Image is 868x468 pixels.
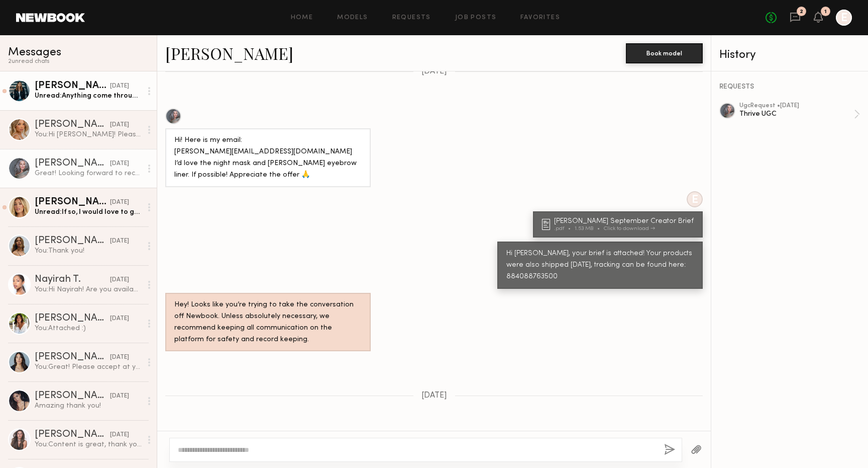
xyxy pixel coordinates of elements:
[110,120,129,130] div: [DATE]
[35,169,142,178] div: Great! Looking forward to receiving them!
[35,401,142,411] div: Amazing thank you!
[110,275,129,285] div: [DATE]
[35,236,110,246] div: [PERSON_NAME]
[626,48,703,57] a: Book model
[824,9,827,15] div: 1
[719,84,860,91] div: REQUESTS
[35,430,110,440] div: [PERSON_NAME]
[110,430,129,440] div: [DATE]
[110,353,129,362] div: [DATE]
[174,135,362,181] div: Hi! Here is my email: [PERSON_NAME][EMAIL_ADDRESS][DOMAIN_NAME] I’d love the night mask and [PERS...
[35,285,142,294] div: You: Hi Nayirah! Are you available for some UGC content creation this month?
[554,218,697,225] div: [PERSON_NAME] September Creator Brief
[110,314,129,324] div: [DATE]
[35,314,110,324] div: [PERSON_NAME]
[392,15,431,21] a: Requests
[790,12,801,24] a: 2
[8,47,61,58] span: Messages
[455,15,497,21] a: Job Posts
[35,391,110,401] div: [PERSON_NAME]
[506,248,694,283] div: Hi [PERSON_NAME], your brief is attached! Your products were also shipped [DATE], tracking can be...
[110,392,129,401] div: [DATE]
[35,275,110,285] div: Nayirah T.
[604,226,655,231] div: Click to download
[520,15,560,21] a: Favorites
[35,130,142,139] div: You: Hi [PERSON_NAME]! Please let me know if you are interested in this project, thank you!
[575,226,604,231] div: 1.53 MB
[110,198,129,207] div: [DATE]
[554,226,575,231] div: .pdf
[35,440,142,449] div: You: Content is great, thank you [PERSON_NAME]!
[800,9,803,15] div: 2
[421,67,447,76] span: [DATE]
[110,237,129,246] div: [DATE]
[35,324,142,333] div: You: Attached :)
[35,197,110,207] div: [PERSON_NAME]
[165,42,293,64] a: [PERSON_NAME]
[739,103,854,109] div: ugc Request • [DATE]
[35,207,142,217] div: Unread: If so, I would love to get started! Thanks so much again. :)
[421,392,447,400] span: [DATE]
[35,81,110,91] div: [PERSON_NAME]
[110,82,129,91] div: [DATE]
[35,120,110,130] div: [PERSON_NAME]
[542,218,697,231] a: [PERSON_NAME] September Creator Brief.pdf1.53 MBClick to download
[35,91,142,101] div: Unread: Anything come through?
[836,10,852,26] a: E
[174,299,362,346] div: Hey! Looks like you’re trying to take the conversation off Newbook. Unless absolutely necessary, ...
[719,49,860,61] div: History
[626,43,703,63] button: Book model
[35,159,110,169] div: [PERSON_NAME]
[337,15,368,21] a: Models
[110,159,129,169] div: [DATE]
[35,352,110,362] div: [PERSON_NAME]
[35,362,142,372] div: You: Great! Please accept at your earliest convenience and we will send out your products this we...
[739,103,860,126] a: ugcRequest •[DATE]Thrive UGC
[739,109,854,119] div: Thrive UGC
[35,246,142,256] div: You: Thank you!
[291,15,313,21] a: Home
